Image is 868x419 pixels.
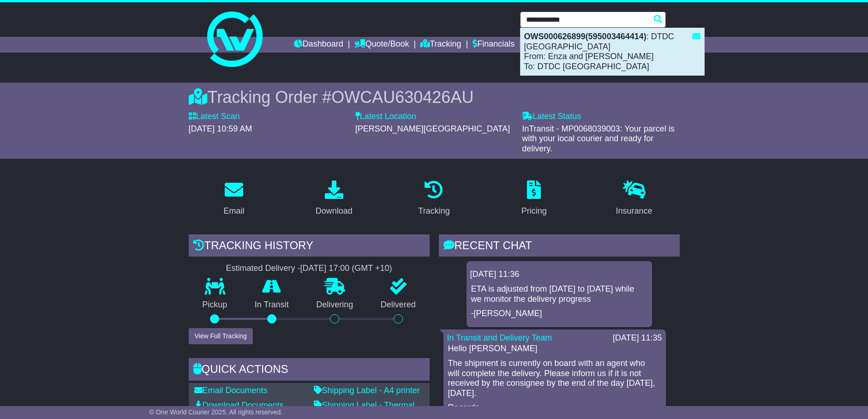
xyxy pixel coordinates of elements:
div: Tracking [418,205,449,217]
a: Download [310,177,359,221]
p: Delivered [367,300,430,310]
a: Quote/Book [354,37,409,53]
div: Quick Actions [189,358,430,383]
div: Tracking history [189,234,430,259]
div: [DATE] 11:36 [470,269,648,280]
span: © One World Courier 2025. All rights reserved. [150,408,283,416]
div: Estimated Delivery - [189,263,430,274]
a: Download Documents [194,401,284,410]
p: Regards [448,403,661,413]
a: Dashboard [294,37,343,53]
label: Latest Scan [189,112,240,122]
span: [DATE] 10:59 AM [189,124,252,133]
p: In Transit [241,300,303,310]
label: Latest Location [355,112,416,122]
div: Download [316,205,353,217]
div: RECENT CHAT [439,234,680,259]
a: Tracking [412,177,455,221]
strong: OWS000626899(595003464414) [524,32,647,41]
p: Delivering [303,300,367,310]
span: [PERSON_NAME][GEOGRAPHIC_DATA] [355,124,510,133]
a: Insurance [610,177,658,221]
div: Tracking Order # [189,87,680,107]
div: : DTDC [GEOGRAPHIC_DATA] From: Enza and [PERSON_NAME] To: DTDC [GEOGRAPHIC_DATA] [521,28,704,75]
p: ETA is adjusted from [DATE] to [DATE] while we monitor the delivery progress [471,284,647,304]
div: Insurance [616,205,652,217]
a: Email [217,177,250,221]
button: View Full Tracking [189,328,253,344]
a: Tracking [420,37,461,53]
label: Latest Status [522,112,581,122]
p: Pickup [189,300,241,310]
a: Pricing [515,177,553,221]
div: [DATE] 11:35 [613,333,662,343]
span: OWCAU630426AU [331,88,473,107]
p: The shipment is currently on board with an agent who will complete the delivery. Please inform us... [448,359,661,398]
div: [DATE] 17:00 (GMT +10) [300,263,392,274]
p: Hello [PERSON_NAME] [448,344,661,354]
p: -[PERSON_NAME] [471,309,647,319]
div: Pricing [521,205,547,217]
div: Email [223,205,244,217]
span: InTransit - MP0068039003: Your parcel is with your local courier and ready for delivery. [522,124,675,153]
a: Shipping Label - A4 printer [314,386,420,395]
a: In Transit and Delivery Team [447,333,552,342]
a: Financials [473,37,515,53]
a: Email Documents [194,386,268,395]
